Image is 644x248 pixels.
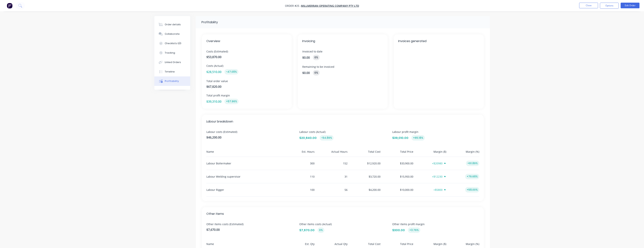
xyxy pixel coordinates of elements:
[466,161,479,166] div: +61.89%
[154,48,190,58] button: Tracking
[465,187,479,193] div: +58.00%
[382,183,414,196] div: $10,000.00
[299,130,386,134] span: Labour costs (Actual)
[283,183,315,196] div: 100
[465,174,479,179] div: +76.68%
[206,79,287,83] span: Total order value
[392,136,408,140] span: $39,010.00
[301,4,359,8] a: Millmerran Operating Company Pty Ltd
[433,188,446,192] span: +$5800
[7,3,12,8] img: Factory
[382,170,414,183] div: $15,950.00
[415,150,446,157] div: Margin ($)
[316,157,348,170] div: 152
[349,150,381,157] div: Total Cost
[206,84,287,89] span: $67,820.00
[154,29,190,39] button: Collaborate
[165,79,179,83] div: Profitability
[285,4,301,8] span: Order #25 -
[224,99,239,104] div: +57.96%
[432,161,446,165] button: +$20980
[165,32,180,36] div: Collaborate
[224,69,238,75] div: -47.08%
[206,64,287,68] span: Costs (Actual)
[398,39,479,43] span: Invoices generated
[154,20,190,29] button: Order details
[154,39,190,48] button: Checklists 0/0
[392,228,405,233] span: $300.00
[349,183,381,196] div: $4,200.00
[313,70,320,75] div: 0 %
[299,136,317,140] span: $20,840.00
[206,93,287,97] span: Total profit margin
[316,170,348,183] div: 31
[206,119,479,124] span: Labour breakdown
[621,3,639,8] button: Edit Order
[165,70,175,73] div: Timeline
[206,130,293,134] span: Labour costs (Estimated)
[349,157,381,170] div: $12,920.00
[302,39,383,43] span: Invoicing
[579,3,598,8] button: Close
[411,135,425,141] div: +65.18%
[313,55,320,60] div: 0 %
[349,170,381,183] div: $3,720.00
[154,67,190,76] button: Timeline
[206,99,221,104] span: $39,310.00
[600,3,619,9] button: Options
[283,170,315,183] div: 110
[154,76,190,86] button: Profitability
[206,212,479,216] span: Other items
[382,157,414,170] div: $33,900.00
[299,222,386,226] span: Other items costs (Actual)
[283,157,315,170] div: 300
[318,227,324,233] div: 0%
[448,150,479,157] div: Margin (%)
[206,157,282,170] div: Labour Boilermaker
[432,175,446,178] span: +$12230
[206,70,221,74] span: $28,510.00
[302,71,310,75] span: $0.00
[165,23,181,26] div: Order details
[433,188,446,192] button: +$5800
[408,227,420,233] div: +3.76%
[432,175,446,179] button: +$12230
[316,183,348,196] div: 56
[154,58,190,67] button: Linked Orders
[316,150,348,157] div: Actual Hours
[206,49,287,53] span: Costs (Estimated)
[165,61,181,64] div: Linked Orders
[206,227,293,232] span: $7,670.00
[206,55,287,59] span: $53,870.00
[206,183,282,196] div: Labour Rigger
[302,49,383,53] span: Invoiced to date
[165,51,175,55] div: Tracking
[302,55,310,60] span: $0.00
[283,150,315,157] div: Est. Hours
[206,222,293,226] span: Other items costs (Estimated)
[392,130,479,134] span: Labour profit margin
[206,150,282,157] div: Name
[392,222,479,226] span: Other items profit margin
[165,42,181,45] div: Checklists 0/0
[302,65,383,69] span: Remaining to be invoiced
[201,20,218,25] div: Profitability
[206,135,293,140] span: $46,200.00
[382,150,414,157] div: Total Price
[206,39,287,43] span: Overview
[206,170,282,183] div: Labour Welding supervisor
[299,228,315,233] span: $7,670.00
[320,135,334,141] div: -54.89%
